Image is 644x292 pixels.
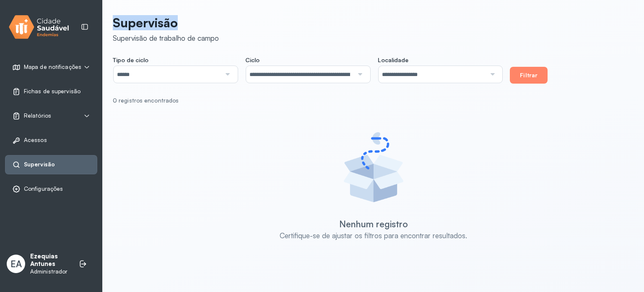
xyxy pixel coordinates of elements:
[9,13,69,41] img: logo.svg
[113,15,219,30] p: Supervisão
[24,88,80,95] span: Fichas de supervisão
[30,253,70,268] p: Ezequias Antunes
[12,160,90,169] a: Supervisão
[339,218,408,229] div: Nenhum registro
[10,258,22,269] span: EA
[113,34,219,42] div: Supervisão de trabalho de campo
[113,56,148,64] span: Tipo de ciclo
[113,97,627,104] div: 0 registros encontrados
[24,137,47,144] span: Acessos
[30,268,70,275] p: Administrador
[24,185,63,192] span: Configurações
[12,136,90,145] a: Acessos
[12,87,90,96] a: Fichas de supervisão
[24,112,51,119] span: Relatórios
[378,56,408,64] span: Localidade
[245,56,260,64] span: Ciclo
[24,161,55,168] span: Supervisão
[336,129,411,205] img: Imagem de Empty State
[12,185,90,193] a: Configurações
[280,231,467,240] div: Certifique-se de ajustar os filtros para encontrar resultados.
[24,63,81,71] span: Mapa de notificações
